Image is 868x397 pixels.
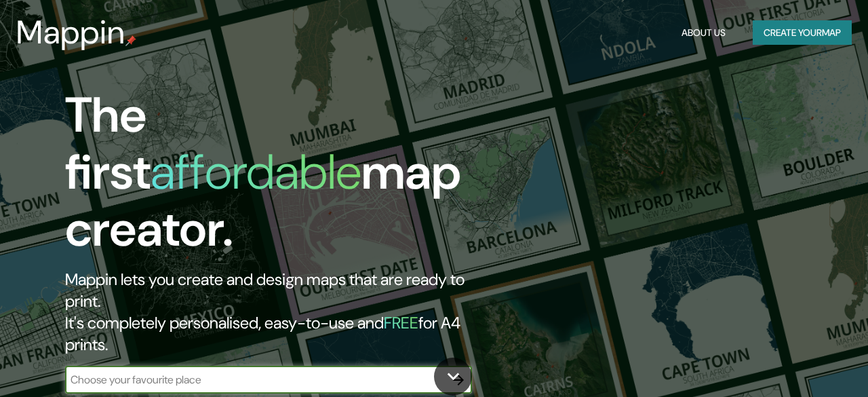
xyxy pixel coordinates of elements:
[65,372,445,387] input: Choose your favourite place
[753,20,852,45] button: Create yourmap
[16,14,125,52] h3: Mappin
[151,140,361,204] h1: affordable
[676,20,731,45] button: About Us
[125,35,136,46] img: mappin-pin
[384,312,418,333] h5: FREE
[747,344,853,382] iframe: Help widget launcher
[65,87,499,269] h1: The first map creator.
[65,269,499,356] h2: Mappin lets you create and design maps that are ready to print. It's completely personalised, eas...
